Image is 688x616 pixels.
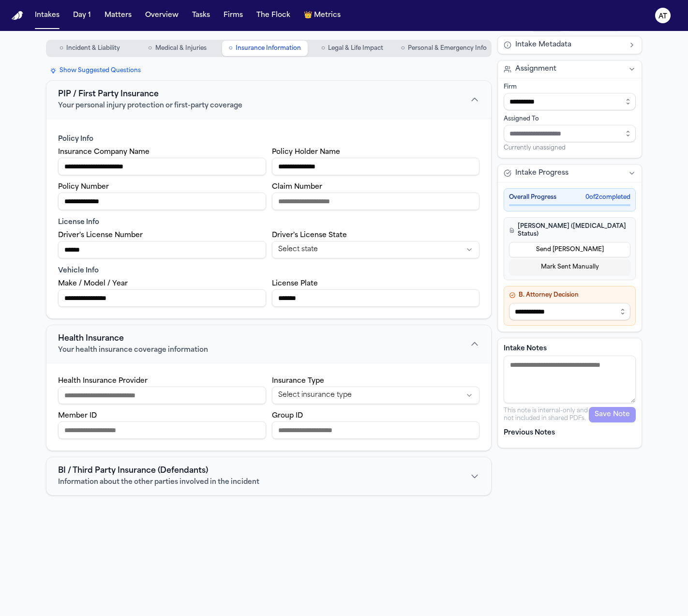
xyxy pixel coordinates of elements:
[58,266,479,276] div: Vehicle Info
[58,421,266,439] input: Health insurance member ID
[58,158,266,175] input: PIP insurance company
[58,465,208,477] span: BI / Third Party Insurance (Defendants)
[504,93,636,110] input: Select firm
[58,280,128,287] label: Make / Model / Year
[272,377,324,385] label: Insurance Type
[222,41,308,56] button: Go to Insurance Information
[310,41,395,56] button: Go to Legal & Life Impact
[272,158,480,175] input: PIP policy holder name
[46,457,491,495] button: BI / Third Party Insurance (Defendants)Information about the other parties involved in the incident
[58,289,266,307] input: Vehicle make model year
[58,101,242,111] span: Your personal injury protection or first-party coverage
[504,115,636,123] div: Assigned To
[408,45,487,52] span: Personal & Emergency Info
[58,478,259,487] span: Information about the other parties involved in the incident
[58,183,109,191] label: Policy Number
[155,45,207,52] span: Medical & Injuries
[509,259,630,275] button: Mark Sent Manually
[58,412,97,420] label: Member ID
[58,387,266,404] input: Health insurance provider
[66,45,120,52] span: Incident & Liability
[228,44,232,53] span: ○
[515,40,571,50] span: Intake Metadata
[272,421,480,439] input: Health insurance group ID
[509,223,630,238] h4: [PERSON_NAME] ([MEDICAL_DATA] Status)
[509,194,556,201] span: Overall Progress
[12,11,23,20] img: Finch Logo
[58,135,479,144] div: Policy Info
[58,232,143,239] label: Driver's License Number
[272,289,480,307] input: Vehicle license plate
[58,218,479,227] div: License Info
[509,291,630,299] h4: B. Attorney Decision
[504,428,636,438] p: Previous Notes
[498,36,642,54] button: Intake Metadata
[58,333,124,345] span: Health Insurance
[498,165,642,182] button: Intake Progress
[58,241,266,258] input: Driver's License Number
[141,7,182,24] button: Overview
[504,407,589,422] p: This note is internal-only and not included in shared PDFs.
[58,346,208,355] span: Your health insurance coverage information
[58,193,266,210] input: PIP policy number
[253,7,294,24] button: The Flock
[328,45,383,52] span: Legal & Life Impact
[498,60,642,78] button: Assignment
[504,144,566,152] span: Currently unassigned
[272,193,480,210] input: PIP claim number
[401,44,405,53] span: ○
[504,83,636,91] div: Firm
[272,241,480,258] button: State select
[47,41,133,56] button: Go to Incident & Liability
[101,7,135,24] button: Matters
[504,344,636,354] label: Intake Notes
[236,45,301,52] span: Insurance Information
[46,81,491,119] button: PIP / First Party InsuranceYour personal injury protection or first-party coverage
[300,7,344,24] button: crownMetrics
[58,149,150,156] label: Insurance Company Name
[188,7,214,24] button: Tasks
[515,64,556,74] span: Assignment
[272,149,340,156] label: Policy Holder Name
[46,65,145,76] button: Show Suggested Questions
[504,356,636,403] textarea: Intake notes
[135,41,220,56] button: Go to Medical & Injuries
[509,242,630,257] button: Send [PERSON_NAME]
[69,7,95,24] button: Day 1
[515,168,568,178] span: Intake Progress
[321,44,325,53] span: ○
[504,125,636,142] input: Assign to staff member
[31,7,63,24] button: Intakes
[220,7,247,24] button: Firms
[397,41,491,56] button: Go to Personal & Emergency Info
[272,412,303,420] label: Group ID
[272,232,347,239] label: Driver's License State
[58,377,148,385] label: Health Insurance Provider
[58,89,159,100] span: PIP / First Party Insurance
[272,183,322,191] label: Claim Number
[272,280,318,287] label: License Plate
[585,194,630,201] span: 0 of 2 completed
[148,44,152,53] span: ○
[60,44,63,53] span: ○
[46,325,491,363] button: Health InsuranceYour health insurance coverage information
[12,11,23,20] a: Home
